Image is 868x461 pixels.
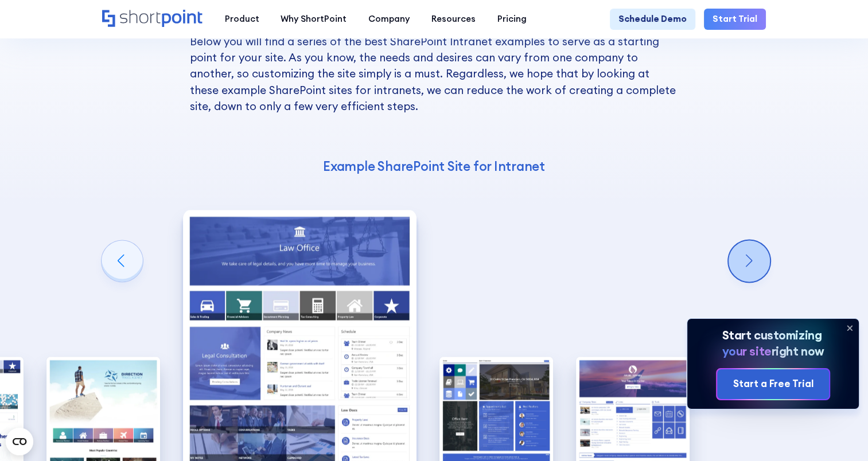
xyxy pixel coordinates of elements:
h4: Example SharePoint Site for Intranet [190,158,678,174]
div: Resources [431,13,476,26]
a: Product [214,9,270,30]
div: Next slide [729,240,770,282]
a: Schedule Demo [610,9,695,30]
button: Open CMP widget [6,428,33,455]
div: Previous slide [102,240,143,282]
p: Below you will find a series of the best SharePoint Intranet examples to serve as a starting poin... [190,33,678,115]
a: Company [357,9,421,30]
a: Why ShortPoint [270,9,357,30]
a: Start Trial [704,9,766,30]
a: Resources [421,9,486,30]
a: Pricing [486,9,538,30]
div: Start a Free Trial [733,377,813,392]
div: Product [224,13,259,26]
div: Why ShortPoint [281,13,347,26]
div: Pricing [497,13,527,26]
a: Home [102,10,203,28]
iframe: Chat Widget [662,329,868,461]
div: Company [368,13,410,26]
a: Start a Free Trial [717,369,828,400]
